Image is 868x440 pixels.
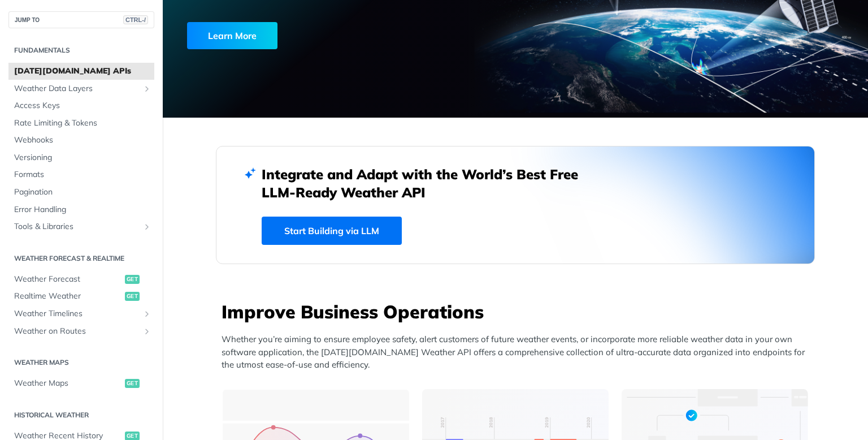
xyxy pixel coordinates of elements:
a: Webhooks [8,132,154,149]
a: Weather Mapsget [8,375,154,392]
span: Tools & Libraries [14,221,140,232]
span: Webhooks [14,135,151,146]
a: Versioning [8,149,154,166]
span: Weather Timelines [14,308,140,320]
span: get [125,292,140,301]
a: Realtime Weatherget [8,288,154,305]
span: get [125,275,140,284]
h3: Improve Business Operations [222,299,815,324]
h2: Weather Forecast & realtime [8,253,154,264]
button: Show subpages for Weather on Routes [142,327,151,336]
a: Weather Data LayersShow subpages for Weather Data Layers [8,80,154,97]
h2: Weather Maps [8,357,154,368]
span: Pagination [14,187,151,198]
button: Show subpages for Weather Data Layers [142,84,151,93]
span: [DATE][DOMAIN_NAME] APIs [14,66,151,77]
span: Formats [14,169,151,180]
a: Formats [8,166,154,183]
a: Weather Forecastget [8,271,154,288]
button: Show subpages for Tools & Libraries [142,222,151,231]
a: Error Handling [8,201,154,218]
span: CTRL-/ [123,15,148,24]
a: Tools & LibrariesShow subpages for Tools & Libraries [8,218,154,235]
span: Weather Data Layers [14,83,140,94]
a: Pagination [8,184,154,201]
a: Rate Limiting & Tokens [8,115,154,132]
button: Show subpages for Weather Timelines [142,309,151,318]
span: Error Handling [14,204,151,215]
a: Weather TimelinesShow subpages for Weather Timelines [8,305,154,322]
h2: Historical Weather [8,410,154,420]
h2: Integrate and Adapt with the World’s Best Free LLM-Ready Weather API [262,165,595,201]
span: Weather Forecast [14,274,122,285]
p: Whether you’re aiming to ensure employee safety, alert customers of future weather events, or inc... [222,333,815,372]
h2: Fundamentals [8,45,154,55]
span: Versioning [14,152,151,163]
span: Realtime Weather [14,291,122,302]
span: Access Keys [14,100,151,111]
span: Weather Maps [14,378,122,389]
button: JUMP TOCTRL-/ [8,11,154,28]
a: Learn More [187,22,459,49]
a: Access Keys [8,97,154,114]
span: Rate Limiting & Tokens [14,118,151,129]
div: Learn More [187,22,277,49]
span: Weather on Routes [14,326,140,337]
a: [DATE][DOMAIN_NAME] APIs [8,63,154,80]
a: Start Building via LLM [262,217,402,245]
span: get [125,379,140,388]
a: Weather on RoutesShow subpages for Weather on Routes [8,323,154,340]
